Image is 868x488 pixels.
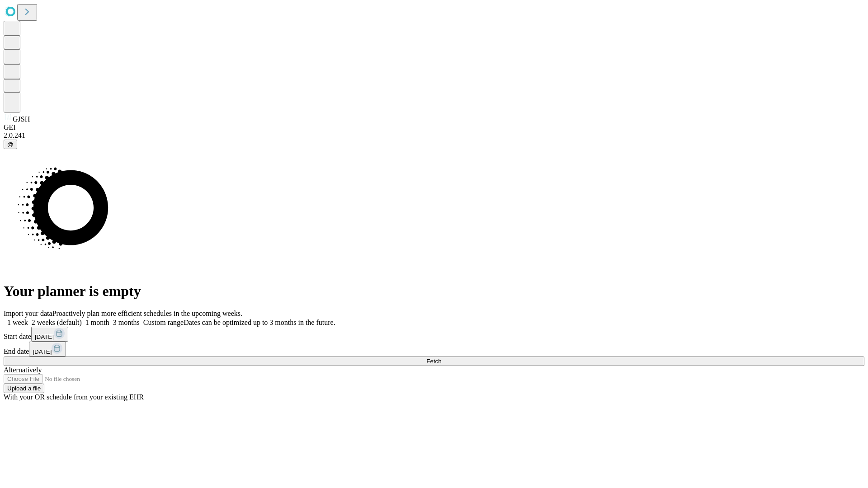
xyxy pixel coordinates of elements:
div: GEI [4,123,864,131]
div: 2.0.241 [4,131,864,140]
span: 2 weeks (default) [32,319,82,326]
span: [DATE] [33,348,52,355]
button: @ [4,140,17,149]
span: GJSH [13,115,30,123]
span: Proactively plan more efficient schedules in the upcoming weeks. [52,310,242,317]
span: @ [7,141,14,148]
button: [DATE] [31,327,68,342]
span: Import your data [4,310,52,317]
span: Fetch [426,358,441,365]
span: 1 month [85,319,109,326]
span: 1 week [7,319,28,326]
span: Alternatively [4,366,42,374]
h1: Your planner is empty [4,283,864,300]
span: [DATE] [35,333,54,340]
button: Upload a file [4,384,44,393]
span: 3 months [113,319,140,326]
span: Custom range [143,319,184,326]
div: Start date [4,327,864,342]
button: Fetch [4,357,864,366]
span: With your OR schedule from your existing EHR [4,393,144,401]
div: End date [4,342,864,357]
span: Dates can be optimized up to 3 months in the future. [184,319,335,326]
button: [DATE] [29,342,66,357]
